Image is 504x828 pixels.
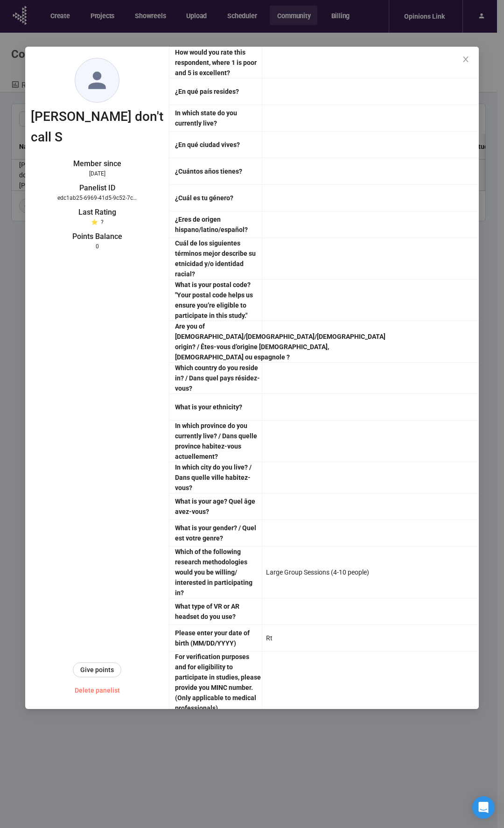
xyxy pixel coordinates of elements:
[175,86,262,97] div: ¿En qué país resides?
[175,280,262,321] div: What is your postal code? "Your postal code helps us ensure you’re eligible to participate in thi...
[57,194,137,203] div: edc1ab25-6969-41d5-9c52-7cb3c679afdd
[175,363,262,393] div: Which country do you reside in? / Dans quel pays résidez-vous?
[175,628,262,648] div: Please enter your date of birth (MM/DD/YYYY)
[67,683,127,698] button: Delete panelist
[175,547,262,598] div: Which of the following research methodologies would you be willing/ interested in participating in?
[80,665,114,675] span: Give points
[175,47,262,78] div: How would you rate this respondent, where 1 is poor and 5 is excellent?
[472,796,495,819] div: Open Intercom Messenger
[175,421,262,462] div: In which province do you currently live? / Dans quelle province habitez-vous actuellement?
[175,238,262,279] div: Cuál de los siguientes términos mejor describe su etnicidad y/o identidad racial?
[57,182,137,194] div: Panelist ID
[57,158,137,169] div: Member since
[75,685,120,695] span: Delete panelist
[175,321,385,362] div: Are you of [DEMOGRAPHIC_DATA]/[DEMOGRAPHIC_DATA]/[DEMOGRAPHIC_DATA] origin? / Êtes-vous d’origine...
[175,108,262,128] div: In which state do you currently live?
[175,214,262,235] div: ¿Eres de origen hispano/latino/español?
[31,106,163,147] div: [PERSON_NAME] don't call S
[175,462,262,493] div: In which city do you live? / Dans quelle ville habitez-vous?
[57,231,137,242] div: Points Balance
[175,402,262,412] div: What is your ethnicity?
[91,219,98,225] span: star-icon
[175,523,262,543] div: What is your gender? / Quel est votre genre?
[266,630,273,646] div: Rt
[175,652,262,713] div: For verification purposes and for eligibility to participate in studies, please provide you MINC ...
[175,601,262,622] div: What type of VR or AR headset do you use?
[175,496,262,517] div: What is your age? Quel âge avez-vous?
[57,242,137,251] div: 0
[175,140,262,150] div: ¿En qué ciudad vives?
[461,55,471,65] button: Close
[89,170,105,177] time: [DATE]
[73,662,121,677] button: Give points
[57,206,137,218] div: Last Rating
[101,219,104,225] span: ?
[175,166,262,176] div: ¿Cuántos años tienes?
[175,193,262,203] div: ¿Cuál es tu género?
[266,564,369,580] div: Large Group Sessions (4-10 people)
[462,56,469,63] span: close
